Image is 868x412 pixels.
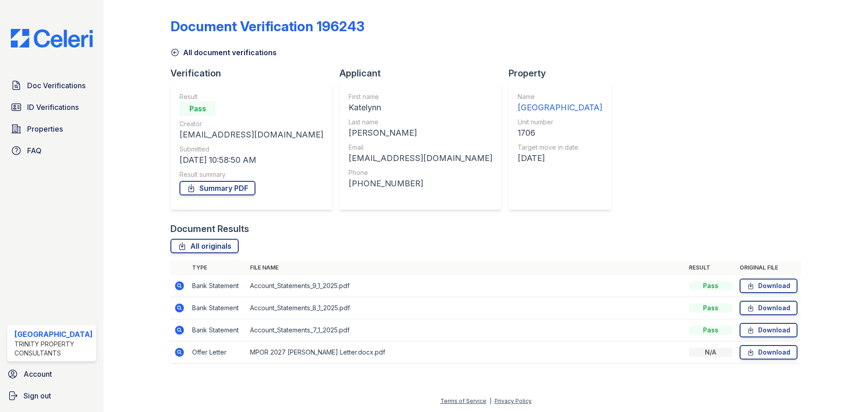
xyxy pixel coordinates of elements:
[685,260,736,275] th: Result
[27,102,79,113] span: ID Verifications
[246,297,685,319] td: Account_Statements_8_1_2025.pdf
[4,387,100,405] a: Sign out
[24,369,52,379] span: Account
[14,340,93,358] div: Trinity Property Consultants
[189,260,246,275] th: Type
[4,365,100,383] a: Account
[179,145,323,154] div: Submitted
[246,260,685,275] th: File name
[518,101,602,114] div: [GEOGRAPHIC_DATA]
[27,145,42,156] span: FAQ
[490,398,491,404] div: |
[179,119,323,128] div: Creator
[170,67,340,80] div: Verification
[179,101,216,116] div: Pass
[179,154,323,166] div: [DATE] 10:58:50 AM
[509,67,618,80] div: Property
[689,281,732,290] div: Pass
[689,326,732,335] div: Pass
[189,341,246,364] td: Offer Letter
[179,128,323,141] div: [EMAIL_ADDRESS][DOMAIN_NAME]
[246,319,685,341] td: Account_Statements_7_1_2025.pdf
[349,92,492,101] div: First name
[170,239,239,253] a: All originals
[689,348,732,357] div: N/A
[349,152,492,165] div: [EMAIL_ADDRESS][DOMAIN_NAME]
[4,29,100,47] img: CE_Logo_Blue-a8612792a0a2168367f1c8372b55b34899dd931a85d93a1a3d3e32e68fde9ad4.png
[246,275,685,297] td: Account_Statements_9_1_2025.pdf
[7,142,96,160] a: FAQ
[740,279,797,293] a: Download
[27,123,63,134] span: Properties
[518,118,602,127] div: Unit number
[189,297,246,319] td: Bank Statement
[349,143,492,152] div: Email
[349,101,492,114] div: Katelynn
[340,67,509,80] div: Applicant
[518,92,602,114] a: Name [GEOGRAPHIC_DATA]
[440,398,486,404] a: Terms of Service
[518,92,602,101] div: Name
[189,275,246,297] td: Bank Statement
[189,319,246,341] td: Bank Statement
[27,80,85,91] span: Doc Verifications
[170,47,277,58] a: All document verifications
[179,170,323,179] div: Result summary
[518,152,602,165] div: [DATE]
[740,301,797,315] a: Download
[24,390,51,401] span: Sign out
[179,181,255,195] a: Summary PDF
[736,260,801,275] th: Original file
[7,76,96,95] a: Doc Verifications
[170,18,364,34] div: Document Verification 196243
[170,223,249,235] div: Document Results
[7,98,96,116] a: ID Verifications
[518,127,602,139] div: 1706
[14,329,93,340] div: [GEOGRAPHIC_DATA]
[740,323,797,337] a: Download
[349,177,492,190] div: [PHONE_NUMBER]
[349,118,492,127] div: Last name
[246,341,685,364] td: MPOR 2027 [PERSON_NAME] Letter.docx.pdf
[179,92,323,101] div: Result
[689,303,732,313] div: Pass
[349,168,492,177] div: Phone
[495,398,532,404] a: Privacy Policy
[518,143,602,152] div: Target move in date
[830,376,859,403] iframe: chat widget
[349,127,492,139] div: [PERSON_NAME]
[7,120,96,138] a: Properties
[740,345,797,360] a: Download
